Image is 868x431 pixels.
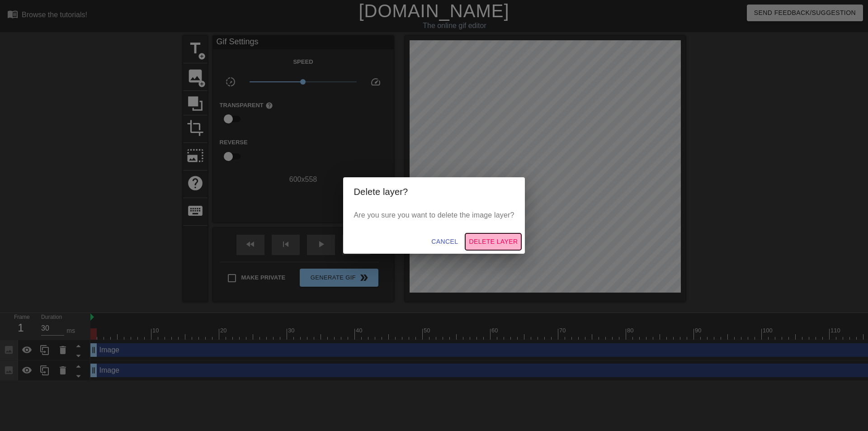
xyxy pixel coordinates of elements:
button: Delete Layer [465,233,521,250]
span: Cancel [431,236,458,247]
p: Are you sure you want to delete the image layer? [354,210,514,221]
h2: Delete layer? [354,185,514,199]
button: Cancel [428,233,462,250]
span: Delete Layer [469,236,518,247]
